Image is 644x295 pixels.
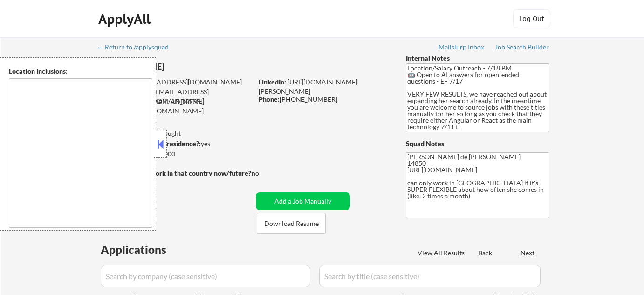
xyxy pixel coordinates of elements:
[406,54,549,63] div: Internal Notes
[101,244,193,255] div: Applications
[98,61,289,72] div: [PERSON_NAME]
[513,9,550,28] button: Log Out
[406,139,549,148] div: Squad Notes
[438,43,485,53] a: Mailslurp Inbox
[259,78,357,95] a: [URL][DOMAIN_NAME][PERSON_NAME]
[97,129,253,138] div: 36 sent / 200 bought
[98,87,253,105] div: [EMAIL_ADDRESS][PERSON_NAME][DOMAIN_NAME]
[478,248,493,258] div: Back
[97,43,178,53] a: ← Return to /applysquad
[259,95,280,103] strong: Phone:
[259,78,286,86] strong: LinkedIn:
[98,11,153,27] div: ApplyAll
[101,265,310,287] input: Search by company (case sensitive)
[98,169,253,177] strong: Will need Visa to work in that country now/future?:
[495,44,549,50] div: Job Search Builder
[98,97,253,115] div: [EMAIL_ADDRESS][PERSON_NAME][DOMAIN_NAME]
[521,248,535,258] div: Next
[438,44,485,50] div: Mailslurp Inbox
[256,192,350,210] button: Add a Job Manually
[259,95,391,104] div: [PHONE_NUMBER]
[257,213,326,234] button: Download Resume
[319,265,541,287] input: Search by title (case sensitive)
[97,149,253,159] div: $153,000
[9,67,152,76] div: Location Inclusions:
[97,139,250,148] div: yes
[97,44,178,50] div: ← Return to /applysquad
[418,248,467,258] div: View All Results
[98,77,253,87] div: [EMAIL_ADDRESS][DOMAIN_NAME]
[252,169,278,178] div: no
